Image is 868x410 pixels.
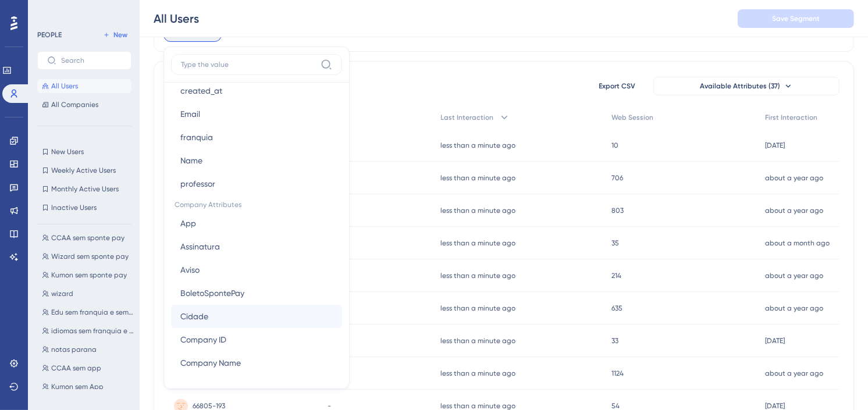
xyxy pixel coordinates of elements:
[765,174,823,182] time: about a year ago
[180,286,244,300] span: BoletoSpontePay
[51,166,116,175] span: Weekly Active Users
[180,216,196,230] span: App
[51,308,134,317] span: Edu sem franquia e sem app
[171,212,342,235] button: App
[180,263,200,277] span: Aviso
[180,333,226,347] span: Company ID
[51,289,73,298] span: wizard
[37,343,138,356] button: notas parana
[611,206,624,215] span: 803
[37,305,138,319] button: Edu sem franquia e sem app
[51,382,104,391] span: Kumon sem App
[113,30,127,40] span: New
[611,304,622,313] span: 635
[171,305,342,328] button: Cidade
[171,258,342,281] button: Aviso
[180,130,213,144] span: franquia
[611,141,618,150] span: 10
[588,77,646,95] button: Export CSV
[171,149,342,172] button: Name
[37,324,138,338] button: idiomas sem franquia e sem app
[51,270,127,280] span: Kumon sem sponte pay
[37,380,138,394] button: Kumon sem App
[154,10,199,27] div: All Users
[765,272,823,280] time: about a year ago
[180,356,241,370] span: Company Name
[37,163,131,177] button: Weekly Active Users
[51,363,101,373] span: CCAA sem app
[180,177,215,191] span: professor
[51,203,97,212] span: Inactive Users
[441,304,516,312] time: less than a minute ago
[171,375,342,398] button: ContaDigital
[37,145,131,159] button: New Users
[180,154,202,167] span: Name
[765,402,785,410] time: [DATE]
[180,309,208,323] span: Cidade
[611,173,623,183] span: 706
[37,98,131,112] button: All Companies
[171,281,342,305] button: BoletoSpontePay
[51,184,119,194] span: Monthly Active Users
[37,268,138,282] button: Kumon sem sponte pay
[171,126,342,149] button: franquia
[441,337,516,345] time: less than a minute ago
[611,238,619,248] span: 35
[37,231,138,245] button: CCAA sem sponte pay
[51,81,78,91] span: All Users
[765,239,830,247] time: about a month ago
[700,81,780,91] span: Available Attributes (37)
[51,147,84,156] span: New Users
[180,107,200,121] span: Email
[37,249,138,263] button: Wizard sem sponte pay
[51,345,97,354] span: notas parana
[37,79,131,93] button: All Users
[171,79,342,102] button: created_at
[772,14,820,23] span: Save Segment
[441,272,516,280] time: less than a minute ago
[180,240,220,254] span: Assinatura
[765,304,823,312] time: about a year ago
[441,369,516,377] time: less than a minute ago
[37,287,138,301] button: wizard
[441,206,516,215] time: less than a minute ago
[611,369,624,378] span: 1124
[653,77,839,95] button: Available Attributes (37)
[37,182,131,196] button: Monthly Active Users
[37,30,62,40] div: PEOPLE
[51,233,124,243] span: CCAA sem sponte pay
[171,351,342,375] button: Company Name
[441,174,516,182] time: less than a minute ago
[99,28,131,42] button: New
[765,141,785,149] time: [DATE]
[37,361,138,375] button: CCAA sem app
[441,402,516,410] time: less than a minute ago
[599,81,636,91] span: Export CSV
[765,206,823,215] time: about a year ago
[171,172,342,195] button: professor
[441,239,516,247] time: less than a minute ago
[171,328,342,351] button: Company ID
[171,235,342,258] button: Assinatura
[51,326,134,336] span: idiomas sem franquia e sem app
[51,100,98,109] span: All Companies
[611,113,653,122] span: Web Session
[441,141,516,149] time: less than a minute ago
[765,113,817,122] span: First Interaction
[51,252,129,261] span: Wizard sem sponte pay
[61,56,122,65] input: Search
[37,201,131,215] button: Inactive Users
[441,113,494,122] span: Last Interaction
[765,369,823,377] time: about a year ago
[171,195,342,212] span: Company Attributes
[171,102,342,126] button: Email
[611,271,621,280] span: 214
[180,84,222,98] span: created_at
[180,379,228,393] span: ContaDigital
[765,337,785,345] time: [DATE]
[181,60,316,69] input: Type the value
[738,9,854,28] button: Save Segment
[611,336,618,345] span: 33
